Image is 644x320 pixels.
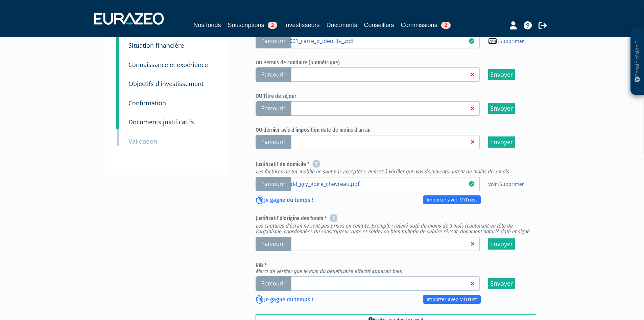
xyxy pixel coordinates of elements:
[116,31,119,52] a: 5
[256,215,536,235] h6: Justificatif d'origine des fonds *
[488,103,515,114] input: Envoyer
[423,195,481,204] a: Importer avec MiTrust
[469,181,474,187] i: 08/10/2025 10:03
[128,41,184,49] small: Situation financière
[469,38,474,44] i: 08/10/2025 10:01
[256,196,313,205] p: Je gagne du temps !
[256,168,509,175] em: Les factures de tel. mobile ne sont pas acceptées. Pensez à vérifier que vos documents datent de ...
[256,237,291,251] span: Parcourir
[256,296,313,304] p: Je gagne du temps !
[116,89,119,110] a: 8
[423,295,481,304] a: Importer avec MiTrust
[256,135,291,149] span: Parcourir
[128,137,157,145] small: Validation
[256,93,536,99] h6: OU Titre de séjour
[256,222,529,235] em: Les captures d'écran ne sont pas prises en compte. Exemple : relevé daté de moins de 3 mois (cont...
[289,37,469,44] a: 001_carte_d_identity_.pdf
[488,181,524,188] span: |
[488,136,515,148] input: Envoyer
[488,38,497,44] a: Voir
[488,38,524,45] span: |
[116,70,119,91] a: 7
[128,118,194,126] small: Documents justificatifs
[256,34,291,48] span: Parcourir
[256,161,536,175] h6: Justificatif de domicile *
[488,181,497,187] a: Voir
[268,22,277,29] span: 2
[327,20,357,30] a: Documents
[228,20,277,30] a: Souscriptions2
[256,67,291,82] span: Parcourir
[116,108,119,129] a: 9
[256,101,291,116] span: Parcourir
[193,20,221,31] a: Nos fonds
[441,22,451,29] span: 2
[128,61,208,69] small: Connaissance et expérience
[401,20,451,30] a: Commissions2
[256,127,536,133] h6: OU dernier avis d'imposition daté de moins d'un an
[256,262,536,274] h6: RIB *
[500,38,524,44] a: Supprimer
[256,268,402,274] em: Merci de vérifier que le nom du bénéficiaire effectif apparait bien
[94,13,164,25] img: 1732889491-logotype_eurazeo_blanc_rvb.png
[128,99,166,107] small: Confirmation
[116,51,119,72] a: 6
[256,177,291,191] span: Parcourir
[284,20,319,30] a: Investisseurs
[500,181,524,187] a: Supprimer
[634,31,641,92] p: Besoin d'aide ?
[256,60,536,66] h6: OU Permis de conduire (biométrique)
[488,278,515,289] input: Envoyer
[364,20,394,30] a: Conseillers
[488,69,515,80] input: Envoyer
[488,238,515,250] input: Envoyer
[128,80,204,88] small: Objectifs d'investissement
[256,276,291,291] span: Parcourir
[289,180,469,187] a: jdd_gry_goire_chevreau.pdf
